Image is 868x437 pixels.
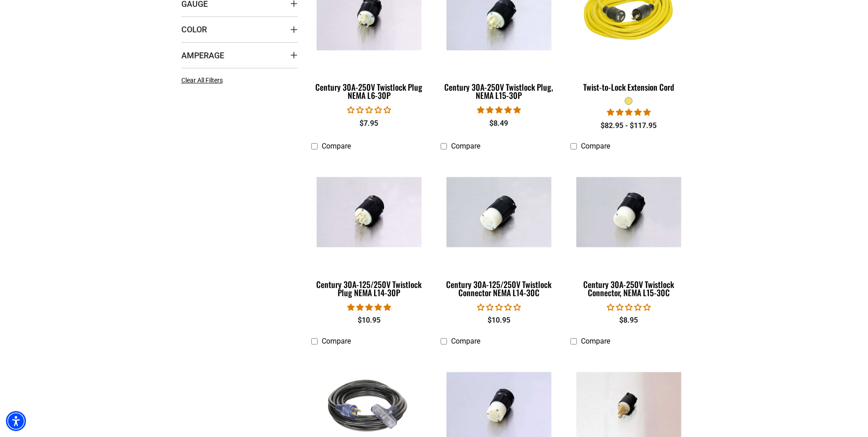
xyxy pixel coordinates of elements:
span: Color [181,24,207,35]
span: Compare [581,142,610,150]
a: Century 30A-250V Twistlock Connector, NEMA L15-30C Century 30A-250V Twistlock Connector, NEMA L15... [570,155,687,302]
span: 0.00 stars [607,303,651,312]
div: Century 30A-250V Twistlock Connector, NEMA L15-30C [570,280,687,297]
img: Century 30A-125/250V Twistlock Connector NEMA L14-30C [442,177,556,247]
div: $10.95 [441,315,557,326]
div: Century 30A-125/250V Twistlock Plug NEMA L14-30P [311,280,427,297]
a: Century 30A-125/250V Twistlock Plug NEMA L14-30P Century 30A-125/250V Twistlock Plug NEMA L14-30P [311,155,427,302]
span: 5.00 stars [607,108,651,117]
span: 5.00 stars [477,106,521,114]
summary: Color [181,16,298,42]
span: Compare [322,337,351,345]
summary: Amperage [181,42,298,68]
span: Clear All Filters [181,77,223,84]
a: Century 30A-125/250V Twistlock Connector NEMA L14-30C Century 30A-125/250V Twistlock Connector NE... [441,155,557,302]
div: $7.95 [311,118,427,129]
span: Compare [451,337,480,345]
div: Accessibility Menu [6,411,26,431]
div: Twist-to-Lock Extension Cord [570,83,687,91]
span: Amperage [181,50,224,61]
div: Century 30A-125/250V Twistlock Connector NEMA L14-30C [441,280,557,297]
div: $8.49 [441,118,557,129]
div: $10.95 [311,315,427,326]
div: $82.95 - $117.95 [570,120,687,131]
span: Compare [451,142,480,150]
div: $8.95 [570,315,687,326]
span: 5.00 stars [347,303,391,312]
img: Century 30A-250V Twistlock Connector, NEMA L15-30C [571,177,686,247]
div: Century 30A-250V Twistlock Plug, NEMA L15-30P [441,83,557,99]
span: 0.00 stars [347,106,391,114]
a: Clear All Filters [181,76,226,85]
span: 0.00 stars [477,303,521,312]
div: Century 30A-250V Twistlock Plug NEMA L6-30P [311,83,427,99]
span: Compare [581,337,610,345]
img: Century 30A-125/250V Twistlock Plug NEMA L14-30P [312,177,426,247]
span: Compare [322,142,351,150]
